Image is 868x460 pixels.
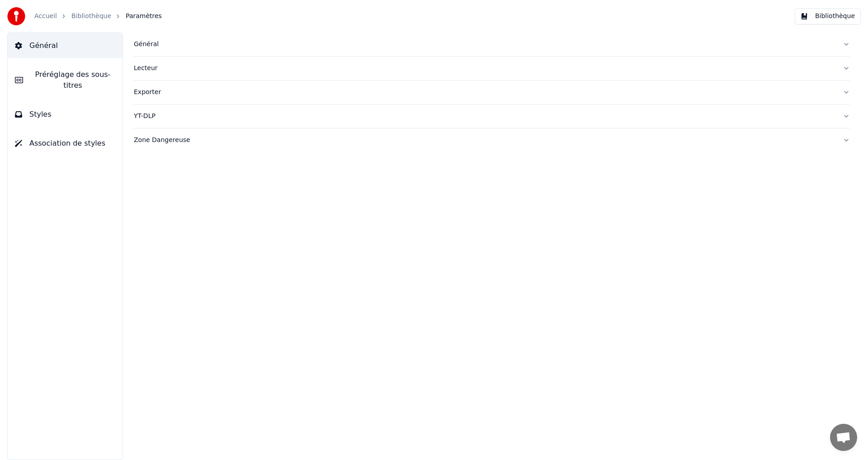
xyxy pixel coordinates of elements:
[71,12,111,21] a: Bibliothèque
[34,12,162,21] nav: breadcrumb
[134,57,850,80] button: Lecteur
[8,33,123,58] button: Général
[34,12,57,21] a: Accueil
[29,138,105,149] span: Association de styles
[8,131,123,156] button: Association de styles
[30,69,115,91] span: Préréglage des sous-titres
[134,136,835,145] div: Zone Dangereuse
[134,128,850,152] button: Zone Dangereuse
[29,40,58,51] span: Général
[830,424,857,451] a: Ouvrir le chat
[7,7,25,25] img: youka
[29,109,52,120] span: Styles
[8,102,123,127] button: Styles
[126,12,162,21] span: Paramètres
[134,88,835,97] div: Exporter
[795,8,861,24] button: Bibliothèque
[8,62,123,98] button: Préréglage des sous-titres
[134,40,835,49] div: Général
[134,104,850,128] button: YT-DLP
[134,33,850,56] button: Général
[134,112,835,121] div: YT-DLP
[134,64,835,73] div: Lecteur
[134,81,850,104] button: Exporter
